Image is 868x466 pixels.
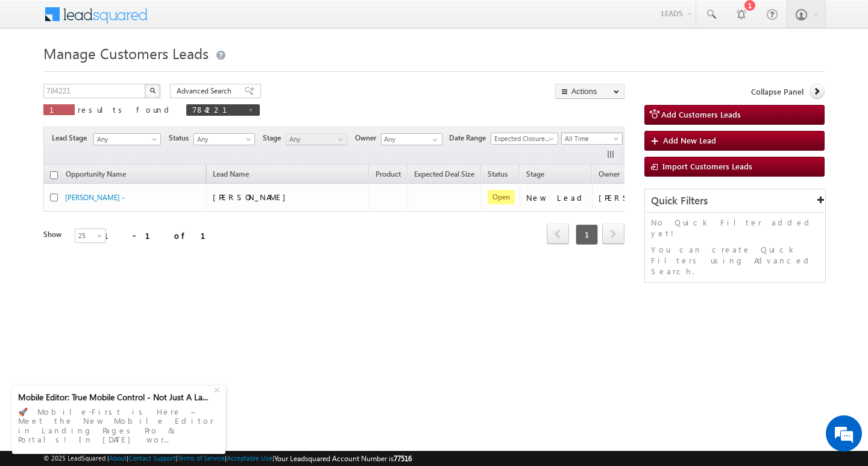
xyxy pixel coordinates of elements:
[60,168,132,183] a: Opportunity Name
[18,392,212,403] div: Mobile Editor: True Mobile Control - Not Just A La...
[547,224,569,244] span: prev
[50,171,58,179] input: Check all records
[94,134,157,145] span: Any
[286,134,344,145] span: Any
[66,169,126,178] span: Opportunity Name
[65,193,125,202] a: [PERSON_NAME] -
[662,161,752,171] span: Import Customers Leads
[169,133,193,143] span: Status
[408,168,480,183] a: Expected Deal Size
[193,133,255,145] a: Any
[547,225,569,244] a: prev
[93,133,161,145] a: Any
[227,454,272,462] a: Acceptable Use
[663,135,716,145] span: Add New Lead
[602,225,624,244] a: next
[488,190,515,204] span: Open
[562,133,619,144] span: All Time
[178,454,225,462] a: Terms of Service
[414,169,474,178] span: Expected Deal Size
[555,84,624,99] button: Actions
[482,168,514,183] a: Status
[104,228,220,242] div: 1 - 1 of 1
[381,133,442,145] input: Type to Search
[211,382,225,396] div: +
[109,454,127,462] a: About
[520,168,550,183] a: Stage
[599,169,620,178] span: Owner
[651,244,819,277] p: You can create Quick Filters using Advanced Search.
[18,403,219,448] div: 🚀 Mobile-First is Here – Meet the New Mobile Editor in Landing Pages Pro & Portals! In [DATE] wor...
[149,87,156,93] img: Search
[355,133,381,143] span: Owner
[661,109,741,119] span: Add Customers Leads
[274,454,412,463] span: Your Leadsquared Account Number is
[561,133,623,145] a: All Time
[213,192,292,202] span: [PERSON_NAME]
[645,189,825,213] div: Quick Filters
[192,104,242,115] span: 784221
[43,229,65,240] div: Show
[599,192,678,203] div: [PERSON_NAME]
[394,454,412,463] span: 77516
[491,133,554,144] span: Expected Closure Date
[43,453,412,464] span: © 2025 LeadSquared | | | | |
[751,86,804,97] span: Collapse Panel
[75,230,107,241] span: 25
[263,133,286,143] span: Stage
[128,454,176,462] a: Contact Support
[526,192,587,203] div: New Lead
[194,134,251,145] span: Any
[602,224,624,244] span: next
[49,104,69,115] span: 1
[286,133,347,145] a: Any
[52,133,92,143] span: Lead Stage
[526,169,544,178] span: Stage
[576,224,598,245] span: 1
[376,169,401,178] span: Product
[651,217,819,239] p: No Quick Filter added yet!
[491,133,558,145] a: Expected Closure Date
[449,133,491,143] span: Date Range
[177,86,235,96] span: Advanced Search
[426,134,441,146] a: Show All Items
[207,168,255,183] span: Lead Name
[43,43,209,63] span: Manage Customers Leads
[75,228,106,243] a: 25
[78,104,174,115] span: results found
